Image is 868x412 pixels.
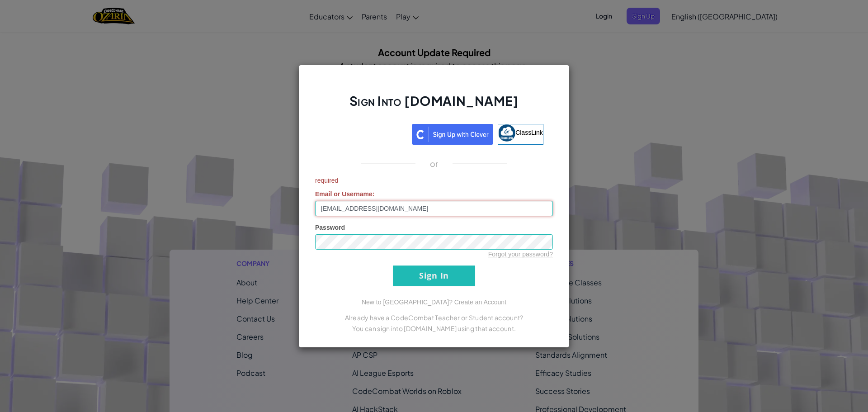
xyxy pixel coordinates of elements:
[393,265,475,286] input: Sign In
[315,176,553,185] span: required
[320,123,412,143] iframe: Sign in with Google Button
[315,312,553,323] p: Already have a CodeCombat Teacher or Student account?
[362,298,506,306] a: New to [GEOGRAPHIC_DATA]? Create an Account
[315,224,345,231] span: Password
[515,128,543,136] span: ClassLink
[315,323,553,334] p: You can sign into [DOMAIN_NAME] using that account.
[315,92,553,118] h2: Sign Into [DOMAIN_NAME]
[315,189,375,199] label: :
[498,124,515,142] img: classlink-logo-small.png
[315,190,373,198] span: Email or Username
[412,124,493,145] img: clever_sso_button@2x.png
[488,251,553,258] a: Forgot your password?
[430,158,439,169] p: or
